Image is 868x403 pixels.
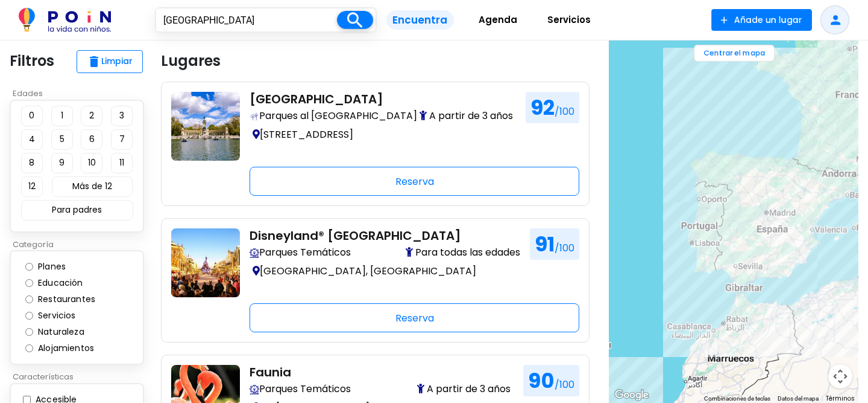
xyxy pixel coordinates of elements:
[530,228,579,260] h1: 91
[250,112,259,121] img: Encuentra en POiN los mejores lugares al aire libre para ir con niños valorados por familias real...
[19,8,111,32] img: POiN
[250,385,259,395] img: Vive la magia en parques temáticos adaptados para familias. Atracciones por edades, accesos cómod...
[171,228,579,332] a: que-ver-con-ninos-en-paris-disneyland Disneyland® [GEOGRAPHIC_DATA] Vive la magia en parques temá...
[250,109,417,123] span: Parques al [GEOGRAPHIC_DATA]
[35,309,88,322] label: Servicios
[532,5,606,35] a: Servicios
[35,277,95,289] label: Educación
[464,5,532,35] a: Agenda
[111,106,133,126] button: 3
[10,239,151,251] p: Categoría
[35,342,106,355] label: Alojamientos
[35,260,78,273] label: Planes
[77,50,143,73] button: deleteLimpiar
[35,293,107,306] label: Restaurantes
[555,241,574,255] span: /100
[542,10,596,30] span: Servicios
[386,10,453,30] span: Encuentra
[555,105,574,118] span: /100
[826,394,855,403] a: Términos (se abre en una nueva pestaña)
[10,371,151,383] p: Características
[345,10,366,31] i: search
[51,129,73,150] button: 5
[250,167,579,196] div: Reserva
[406,245,520,260] span: Para todas las edades
[171,92,240,161] img: al-aire-libre-con-ninos-en-madrid-parque-de-el-retiro
[51,153,73,173] button: 9
[21,200,133,221] button: Para padres
[10,50,54,72] p: Filtros
[52,176,133,197] button: Más de 12
[694,45,775,62] button: Centrar el mapa
[21,176,43,197] button: 12
[526,92,579,123] h1: 92
[555,378,574,392] span: /100
[523,365,579,396] h1: 90
[21,106,43,126] button: 0
[35,326,96,338] label: Naturaleza
[111,129,133,150] button: 7
[250,248,259,258] img: Vive la magia en parques temáticos adaptados para familias. Atracciones por edades, accesos cómod...
[250,262,520,280] p: [GEOGRAPHIC_DATA], [GEOGRAPHIC_DATA]
[420,109,516,123] span: A partir de 3 años
[250,92,516,106] h2: [GEOGRAPHIC_DATA]
[828,364,852,388] button: Controles de visualización del mapa
[711,9,812,31] button: Añade un lugar
[250,303,579,332] div: Reserva
[704,395,770,403] button: Combinaciones de teclas
[81,129,102,150] button: 6
[612,387,652,403] img: Google
[161,50,221,72] p: Lugares
[250,365,514,379] h2: Faunia
[87,54,101,69] span: delete
[171,228,240,297] img: que-ver-con-ninos-en-paris-disneyland
[21,129,43,150] button: 4
[10,88,151,100] p: Edades
[81,153,102,173] button: 10
[51,106,73,126] button: 1
[171,92,579,196] a: al-aire-libre-con-ninos-en-madrid-parque-de-el-retiro [GEOGRAPHIC_DATA] Encuentra en POiN los mej...
[111,153,133,173] button: 11
[473,10,523,30] span: Agenda
[81,106,102,126] button: 2
[377,5,463,35] a: Encuentra
[417,382,514,396] span: A partir de 3 años
[778,395,819,403] button: Datos del mapa
[612,387,652,403] a: Abre esta zona en Google Maps (se abre en una nueva ventana)
[21,153,43,173] button: 8
[156,8,337,31] input: ¿Dónde?
[250,126,516,143] p: [STREET_ADDRESS]
[250,245,351,260] span: Parques Temáticos
[250,382,351,396] span: Parques Temáticos
[250,228,520,243] h2: Disneyland® [GEOGRAPHIC_DATA]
